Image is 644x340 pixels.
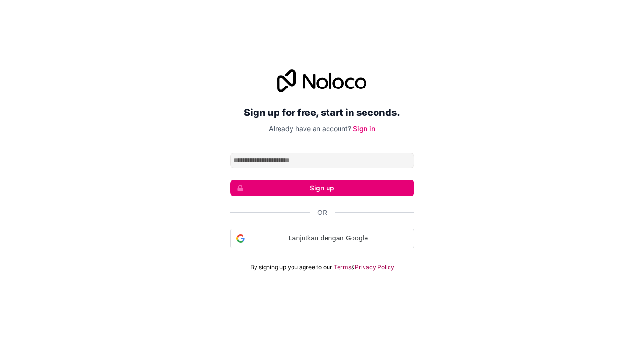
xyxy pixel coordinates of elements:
div: Lanjutkan dengan Google [230,229,414,248]
a: Terms [334,264,351,271]
span: Lanjutkan dengan Google [249,233,408,243]
span: Already have an account? [269,125,351,133]
button: Sign up [230,180,414,196]
h2: Sign up for free, start in seconds. [230,104,414,121]
span: By signing up you agree to our [250,264,332,271]
span: Or [317,208,327,217]
a: Privacy Policy [355,264,394,271]
a: Sign in [353,125,375,133]
input: Email address [230,153,414,168]
span: & [351,264,355,271]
